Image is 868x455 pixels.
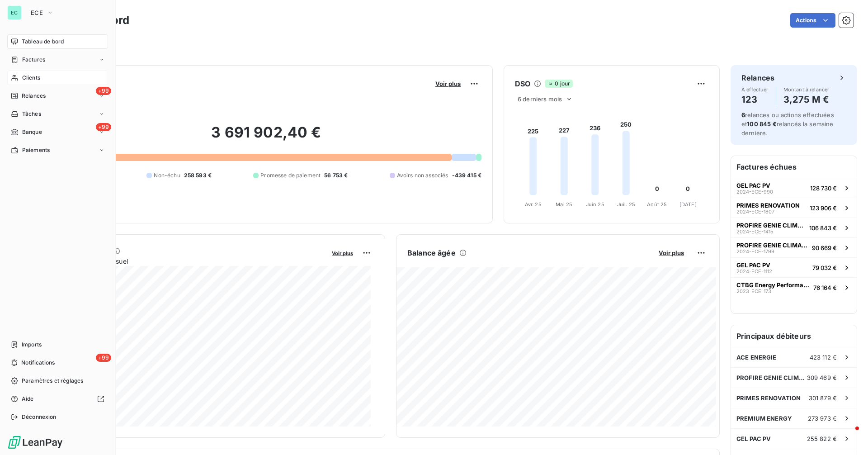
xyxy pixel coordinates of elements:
[22,74,40,82] span: Clients
[736,182,770,189] span: GEL PAC PV
[808,415,837,422] span: 273 973 €
[260,171,321,180] span: Promesse de paiement
[810,354,837,361] span: 423 112 €
[7,5,22,20] div: EC
[659,249,684,256] span: Voir plus
[22,146,50,154] span: Paiements
[96,123,111,131] span: +99
[736,242,808,249] span: PROFIRE GENIE CLIMATIQUE
[741,87,769,92] span: À effectuer
[736,189,773,194] span: 2024-ECE-990
[96,87,111,95] span: +99
[525,201,542,208] tspan: Avr. 25
[736,374,807,381] span: PROFIRE GENIE CLIMATIQUE
[731,198,857,218] button: PRIMES RENOVATION2024-ECE-1807123 906 €
[184,171,212,180] span: 258 593 €
[22,377,83,385] span: Paramètres et réglages
[731,218,857,237] button: PROFIRE GENIE CLIMATIQUE2024-ECE-1415106 843 €
[731,325,857,347] h6: Principaux débiteurs
[731,257,857,277] button: GEL PAC PV2024-ECE-111279 032 €
[809,224,837,232] span: 106 843 €
[22,395,34,403] span: Aide
[51,256,325,266] span: Chiffre d'affaires mensuel
[617,201,635,208] tspan: Juil. 25
[22,341,42,349] span: Imports
[736,269,772,274] span: 2024-ECE-1112
[435,80,461,87] span: Voir plus
[22,38,64,46] span: Tableau de bord
[96,354,111,362] span: +99
[154,171,180,180] span: Non-échu
[812,264,837,271] span: 79 032 €
[736,354,777,361] span: ACE ENERGIE
[807,435,837,442] span: 255 822 €
[837,424,859,446] iframe: Intercom live chat
[22,92,46,100] span: Relances
[741,72,774,83] h6: Relances
[736,289,771,294] span: 2023-ECE-173
[809,394,837,402] span: 301 879 €
[736,281,810,289] span: CTBG Energy Performance
[556,201,572,208] tspan: Mai 25
[22,128,42,136] span: Banque
[736,435,771,442] span: GEL PAC PV
[741,111,834,137] span: relances ou actions effectuées et relancés la semaine dernière.
[51,123,481,151] h2: 3 691 902,40 €
[736,202,800,209] span: PRIMES RENOVATION
[433,80,463,88] button: Voir plus
[736,249,774,254] span: 2024-ECE-1799
[741,111,745,118] span: 6
[515,78,530,89] h6: DSO
[518,95,562,103] span: 6 derniers mois
[22,110,41,118] span: Tâches
[783,92,830,107] h4: 3,275 M €
[332,250,353,256] span: Voir plus
[407,247,456,258] h6: Balance âgée
[31,9,43,16] span: ECE
[545,80,573,88] span: 0 jour
[21,359,55,367] span: Notifications
[731,178,857,198] button: GEL PAC PV2024-ECE-990128 730 €
[22,413,57,421] span: Déconnexion
[783,87,830,92] span: Montant à relancer
[647,201,667,208] tspan: Août 25
[397,171,448,180] span: Avoirs non associés
[656,249,687,257] button: Voir plus
[7,392,108,406] a: Aide
[812,244,837,251] span: 90 669 €
[452,171,482,180] span: -439 415 €
[731,237,857,257] button: PROFIRE GENIE CLIMATIQUE2024-ECE-179990 669 €
[790,13,835,28] button: Actions
[324,171,348,180] span: 56 753 €
[731,156,857,178] h6: Factures échues
[736,229,774,234] span: 2024-ECE-1415
[807,374,837,381] span: 309 469 €
[810,185,837,192] span: 128 730 €
[810,204,837,212] span: 123 906 €
[736,394,801,402] span: PRIMES RENOVATION
[741,92,769,107] h4: 123
[329,249,356,257] button: Voir plus
[22,56,45,64] span: Factures
[586,201,604,208] tspan: Juin 25
[7,435,63,450] img: Logo LeanPay
[736,261,770,269] span: GEL PAC PV
[736,222,806,229] span: PROFIRE GENIE CLIMATIQUE
[736,415,792,422] span: PREMIUM ENERGY
[679,201,697,208] tspan: [DATE]
[747,120,776,128] span: 100 845 €
[813,284,837,291] span: 76 164 €
[731,277,857,297] button: CTBG Energy Performance2023-ECE-17376 164 €
[736,209,774,214] span: 2024-ECE-1807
